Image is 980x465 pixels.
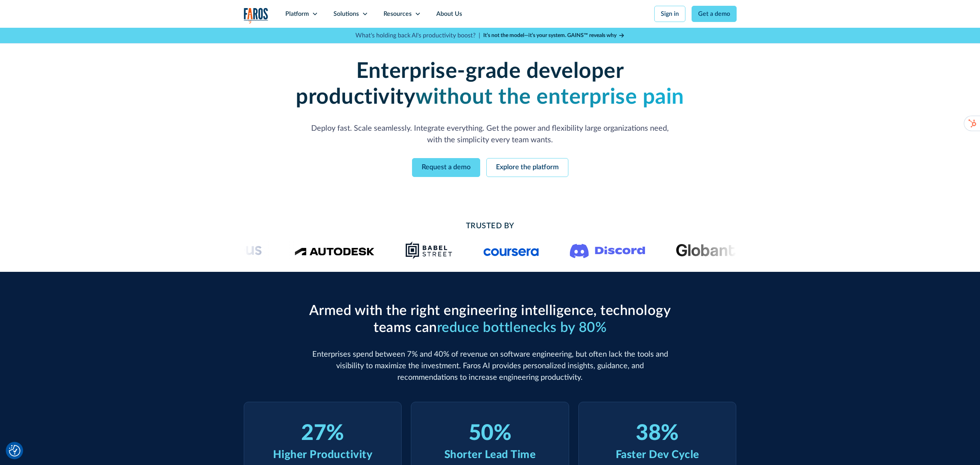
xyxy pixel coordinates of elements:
[244,8,268,24] img: Logo of the analytics and reporting company Faros.
[616,446,699,463] div: Faster Dev Cycle
[301,421,326,446] div: 27
[273,446,373,463] div: Higher Productivity
[483,32,625,40] a: It’s not the model—it’s your system. GAINS™ reveals why
[326,421,344,446] div: %
[294,245,374,256] img: Logo of the design software company Autodesk.
[412,158,480,177] a: Request a demo
[570,242,645,258] img: Logo of the communication platform Discord.
[285,9,309,19] div: Platform
[661,421,679,446] div: %
[355,31,480,40] p: What's holding back AI's productivity boost? |
[483,33,616,38] strong: It’s not the model—it’s your system. GAINS™ reveals why
[483,244,539,256] img: Logo of the online learning platform Coursera.
[305,220,675,232] h2: Trusted By
[333,9,359,19] div: Solutions
[437,321,607,335] span: reduce bottlenecks by 80%
[305,123,675,146] p: Deploy fast. Scale seamlessly. Integrate everything. Get the power and flexibility large organiza...
[296,61,624,108] strong: Enterprise-grade developer productivity
[405,241,452,259] img: Babel Street logo png
[9,445,20,457] img: Revisit consent button
[636,421,661,446] div: 38
[305,303,675,336] h2: Armed with the right engineering intelligence, technology teams can
[384,9,412,19] div: Resources
[486,158,568,177] a: Explore the platform
[9,445,20,457] button: Cookie Settings
[692,6,737,22] a: Get a demo
[244,8,268,24] a: home
[305,349,675,383] p: Enterprises spend between 7% and 40% of revenue on software engineering, but often lack the tools...
[444,446,536,463] div: Shorter Lead Time
[654,6,685,22] a: Sign in
[494,421,512,446] div: %
[469,421,494,446] div: 50
[415,86,684,108] strong: without the enterprise pain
